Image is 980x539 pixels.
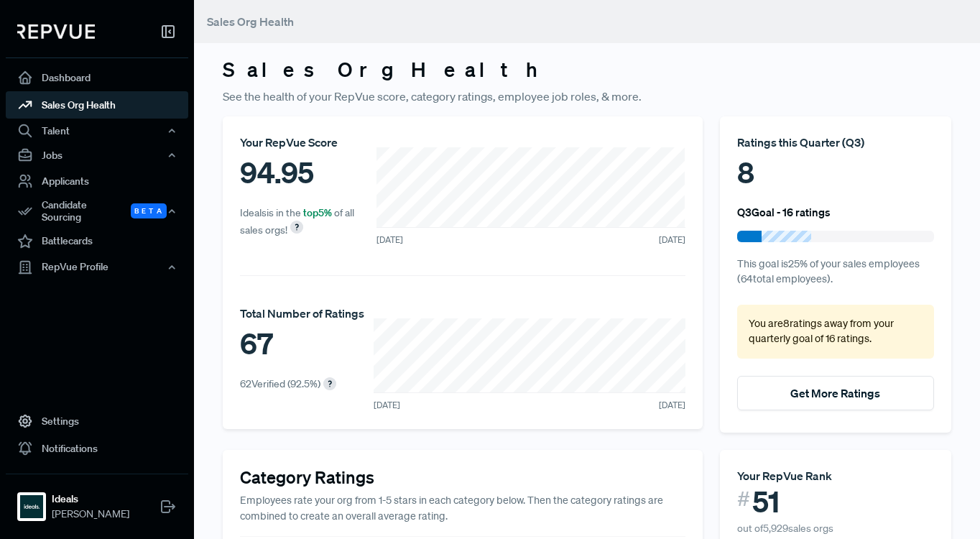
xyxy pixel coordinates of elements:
span: [DATE] [659,234,685,247]
span: [DATE] [374,399,400,412]
strong: Ideals [52,492,129,507]
p: See the health of your RepVue score, category ratings, employee job roles, & more. [223,88,951,105]
h4: Category Ratings [240,467,685,488]
p: This goal is 25 % of your sales employees ( 64 total employees). [737,257,934,287]
button: RepVue Profile [6,255,188,280]
a: Applicants [6,167,188,195]
p: 62 Verified ( 92.5 %) [240,377,320,392]
div: Your RepVue Score [240,134,376,151]
a: Settings [6,407,188,435]
button: Candidate Sourcing Beta [6,195,188,228]
div: 8 [737,151,934,194]
span: 51 [752,484,780,519]
a: Notifications [6,435,188,462]
span: Beta [131,203,167,218]
span: [PERSON_NAME] [52,507,129,522]
span: Your RepVue Rank [737,469,832,483]
button: Jobs [6,143,188,167]
p: You are 8 ratings away from your quarterly goal of 16 ratings . [749,316,923,347]
span: Sales Org Health [207,14,294,29]
div: Total Number of Ratings [240,305,364,322]
span: Ideals is in the of all sales orgs! [240,206,354,236]
button: Get More Ratings [737,376,934,410]
button: Talent [6,119,188,143]
a: Dashboard [6,64,188,91]
div: 67 [240,322,364,365]
span: # [737,484,750,514]
div: Candidate Sourcing [6,195,188,228]
a: IdealsIdeals[PERSON_NAME] [6,474,188,528]
a: Battlecards [6,228,188,255]
span: out of 5,929 sales orgs [737,522,833,535]
h6: Q3 Goal - 16 ratings [737,206,831,218]
div: Ratings this Quarter ( Q3 ) [737,134,934,151]
span: [DATE] [376,234,403,247]
p: Employees rate your org from 1-5 stars in each category below. Then the category ratings are comb... [240,493,685,524]
span: [DATE] [659,399,685,412]
h3: Sales Org Health [223,57,951,82]
span: top 5 % [303,206,332,219]
img: RepVue [17,24,95,39]
img: Ideals [20,495,43,518]
a: Sales Org Health [6,91,188,119]
div: 94.95 [240,151,376,194]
